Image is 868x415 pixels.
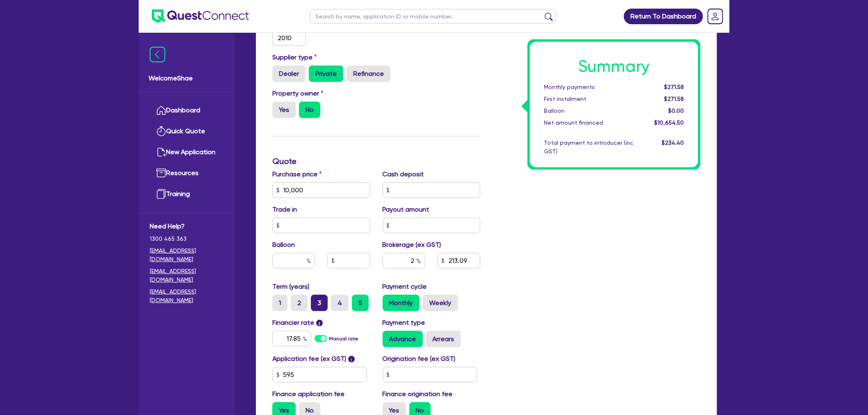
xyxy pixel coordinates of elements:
label: Supplier type [272,52,317,62]
label: Refinance [347,66,391,82]
label: Cash deposit [383,169,424,179]
label: Advance [383,331,423,347]
label: Trade in [272,205,297,214]
a: Dropdown toggle [705,6,726,27]
div: First instalment [538,95,640,103]
label: Application fee (ex GST) [272,354,346,364]
a: New Application [150,142,224,163]
label: Finance origination fee [383,389,453,399]
label: Finance application fee [272,389,345,399]
a: Return To Dashboard [624,9,703,24]
input: Search by name, application ID or mobile number... [310,9,556,23]
span: 1300 465 363 [150,235,224,243]
a: [EMAIL_ADDRESS][DOMAIN_NAME] [150,287,224,305]
a: Dashboard [150,100,224,121]
span: i [348,356,355,363]
a: Quick Quote [150,121,224,142]
img: icon-menu-close [150,47,165,62]
label: Arrears [426,331,461,347]
label: Payout amount [383,205,429,214]
div: Net amount financed [538,119,640,127]
img: resources [156,168,166,178]
label: Payment cycle [383,282,427,292]
label: 4 [331,295,349,311]
label: Payment type [383,318,425,328]
label: Monthly [383,295,420,311]
a: Training [150,184,224,205]
h1: Summary [544,57,684,76]
label: Purchase price [272,169,322,179]
label: 3 [311,295,328,311]
label: 2 [291,295,308,311]
img: quick-quote [156,126,166,136]
label: Balloon [272,240,295,250]
span: Need Help? [150,221,224,231]
a: Resources [150,163,224,184]
h3: Quote [272,156,480,166]
span: $271.58 [665,84,684,90]
label: 1 [272,295,288,311]
img: new-application [156,147,166,157]
label: No [299,102,320,118]
label: 5 [352,295,369,311]
label: Dealer [272,66,306,82]
label: Property owner [272,89,323,98]
label: Private [309,66,343,82]
div: Total payment to introducer (inc GST) [538,139,640,156]
span: Welcome Shae [148,73,225,83]
span: $234.40 [662,139,684,146]
a: [EMAIL_ADDRESS][DOMAIN_NAME] [150,246,224,264]
label: Brokerage (ex GST) [383,240,441,250]
label: Term (years) [272,282,309,292]
div: Monthly payments [538,83,640,91]
span: $10,654.50 [655,119,684,126]
span: $0.00 [669,107,684,114]
div: Balloon [538,107,640,115]
img: training [156,189,166,199]
label: Financier rate [272,318,323,328]
span: $271.58 [665,96,684,102]
label: Manual rate [329,335,359,342]
label: Weekly [423,295,458,311]
label: Origination fee (ex GST) [383,354,456,364]
span: i [316,320,323,326]
label: Yes [272,102,296,118]
a: [EMAIL_ADDRESS][DOMAIN_NAME] [150,267,224,284]
img: quest-connect-logo-blue [152,9,249,23]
